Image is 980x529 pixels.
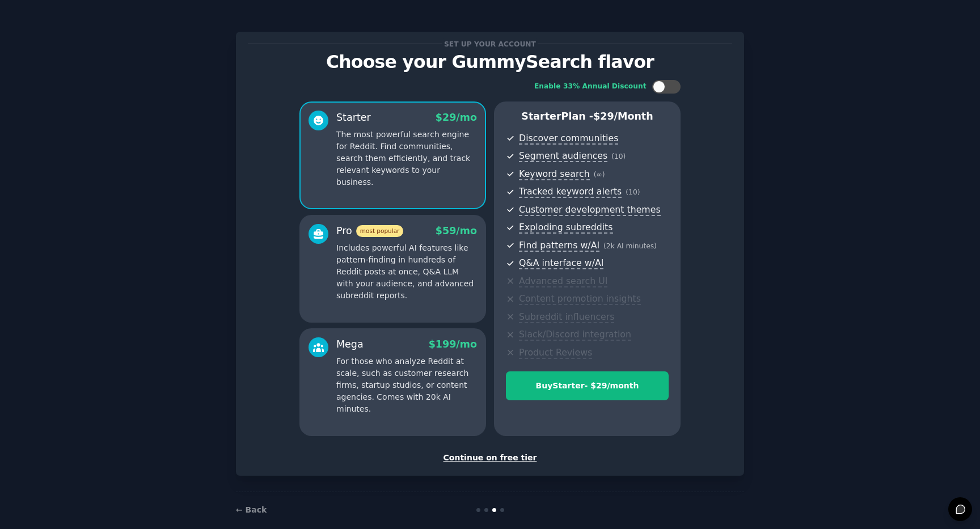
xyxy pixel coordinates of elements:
[506,371,669,400] button: BuyStarter- $29/month
[336,129,477,188] p: The most powerful search engine for Reddit. Find communities, search them efficiently, and track ...
[506,380,668,392] div: Buy Starter - $ 29 /month
[519,311,614,323] span: Subreddit influencers
[519,257,603,269] span: Q&A interface w/AI
[248,52,732,72] p: Choose your GummySearch flavor
[248,452,732,464] div: Continue on free tier
[534,82,647,92] div: Enable 33% Annual Discount
[442,38,538,50] span: Set up your account
[436,225,477,236] span: $ 59 /mo
[336,111,371,125] div: Starter
[429,338,477,350] span: $ 199 /mo
[336,356,477,415] p: For those who analyze Reddit at scale, such as customer research firms, startup studios, or conte...
[336,224,403,238] div: Pro
[236,505,267,514] a: ← Back
[519,204,661,216] span: Customer development themes
[593,111,653,122] span: $ 29 /month
[519,240,599,252] span: Find patterns w/AI
[519,133,618,145] span: Discover communities
[594,171,605,179] span: ( ∞ )
[519,186,622,198] span: Tracked keyword alerts
[519,222,612,234] span: Exploding subreddits
[626,188,640,196] span: ( 10 )
[519,168,590,180] span: Keyword search
[519,329,631,341] span: Slack/Discord integration
[506,109,669,124] p: Starter Plan -
[611,153,626,160] span: ( 10 )
[336,242,477,302] p: Includes powerful AI features like pattern-finding in hundreds of Reddit posts at once, Q&A LLM w...
[356,225,404,237] span: most popular
[336,337,364,352] div: Mega
[603,242,657,250] span: ( 2k AI minutes )
[436,112,477,123] span: $ 29 /mo
[519,347,592,359] span: Product Reviews
[519,293,641,305] span: Content promotion insights
[519,276,607,287] span: Advanced search UI
[519,150,607,162] span: Segment audiences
